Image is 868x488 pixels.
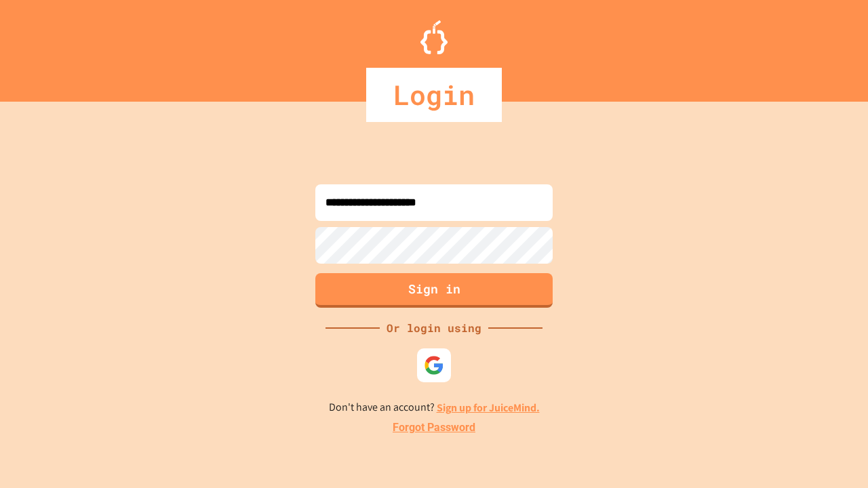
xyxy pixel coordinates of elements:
img: Logo.svg [420,20,448,54]
p: Don't have an account? [329,399,540,416]
div: Or login using [380,320,488,336]
img: google-icon.svg [424,355,444,375]
div: Login [366,68,502,122]
a: Sign up for JuiceMind. [437,401,540,415]
a: Forgot Password [393,420,475,436]
button: Sign in [315,273,553,308]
